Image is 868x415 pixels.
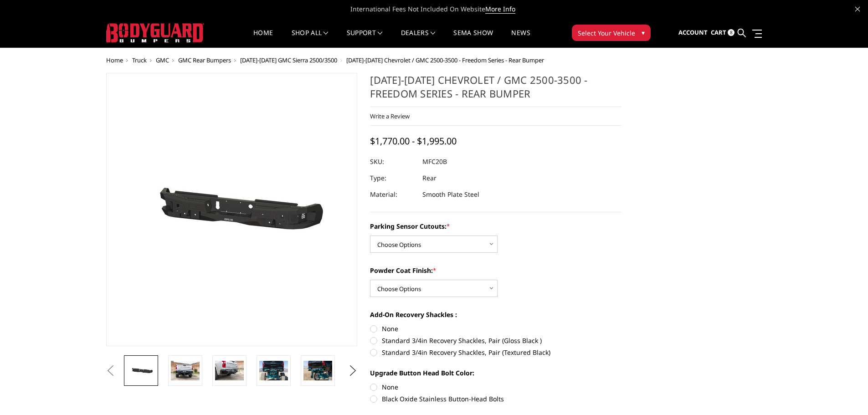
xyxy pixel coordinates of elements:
[370,221,621,231] label: Parking Sensor Cutouts:
[511,30,530,47] a: News
[132,56,147,64] a: Truck
[346,364,360,378] button: Next
[370,186,416,203] dt: Material:
[485,5,515,14] a: More Info
[171,361,200,380] img: 2020-2025 Chevrolet / GMC 2500-3500 - Freedom Series - Rear Bumper
[401,30,436,47] a: Dealers
[253,30,273,47] a: Home
[728,29,734,36] span: 8
[347,30,383,47] a: Support
[711,20,734,45] a: Cart 8
[156,56,169,64] a: GMC
[370,324,621,333] label: None
[370,348,621,357] label: Standard 3/4in Recovery Shackles, Pair (Textured Black)
[370,154,416,170] dt: SKU:
[453,30,493,47] a: SEMA Show
[422,186,479,203] dd: Smooth Plate Steel
[370,336,621,345] label: Standard 3/4in Recovery Shackles, Pair (Gloss Black )
[106,73,358,346] a: 2020-2025 Chevrolet / GMC 2500-3500 - Freedom Series - Rear Bumper
[215,361,244,380] img: 2020-2025 Chevrolet / GMC 2500-3500 - Freedom Series - Rear Bumper
[678,28,708,36] span: Account
[106,56,123,64] a: Home
[642,28,645,37] span: ▾
[822,371,868,415] iframe: Chat Widget
[106,23,204,42] img: BODYGUARD BUMPERS
[370,112,410,120] a: Write a Review
[292,30,329,47] a: shop all
[678,20,708,45] a: Account
[370,135,457,147] span: $1,770.00 - $1,995.00
[370,382,621,392] label: None
[422,154,447,170] dd: MFC20B
[370,394,621,404] label: Black Oxide Stainless Button-Head Bolts
[370,73,621,107] h1: [DATE]-[DATE] Chevrolet / GMC 2500-3500 - Freedom Series - Rear Bumper
[572,25,651,41] button: Select Your Vehicle
[578,28,635,38] span: Select Your Vehicle
[240,56,337,64] a: [DATE]-[DATE] GMC Sierra 2500/3500
[259,361,288,380] img: 2020-2025 Chevrolet / GMC 2500-3500 - Freedom Series - Rear Bumper
[104,364,118,378] button: Previous
[346,56,544,64] span: [DATE]-[DATE] Chevrolet / GMC 2500-3500 - Freedom Series - Rear Bumper
[370,368,621,378] label: Upgrade Button Head Bolt Color:
[178,56,231,64] a: GMC Rear Bumpers
[711,28,726,36] span: Cart
[370,310,621,319] label: Add-On Recovery Shackles :
[422,170,437,186] dd: Rear
[370,170,416,186] dt: Type:
[303,361,332,380] img: 2020-2025 Chevrolet / GMC 2500-3500 - Freedom Series - Rear Bumper
[370,266,621,275] label: Powder Coat Finish:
